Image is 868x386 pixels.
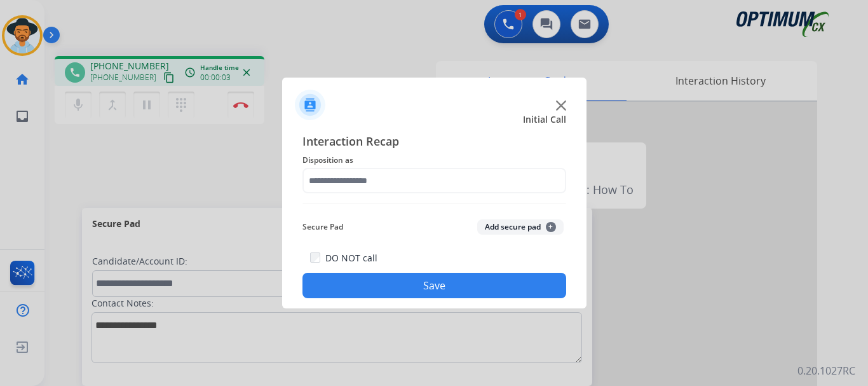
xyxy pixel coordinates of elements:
[477,219,564,235] button: Add secure pad+
[302,273,566,298] button: Save
[523,113,566,126] span: Initial Call
[325,252,377,265] label: DO NOT call
[797,363,855,378] p: 0.20.1027RC
[302,153,566,168] span: Disposition as
[302,132,566,153] span: Interaction Recap
[302,219,343,235] span: Secure Pad
[546,222,556,232] span: +
[302,203,566,204] img: contact-recap-line.svg
[295,90,325,120] img: contactIcon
